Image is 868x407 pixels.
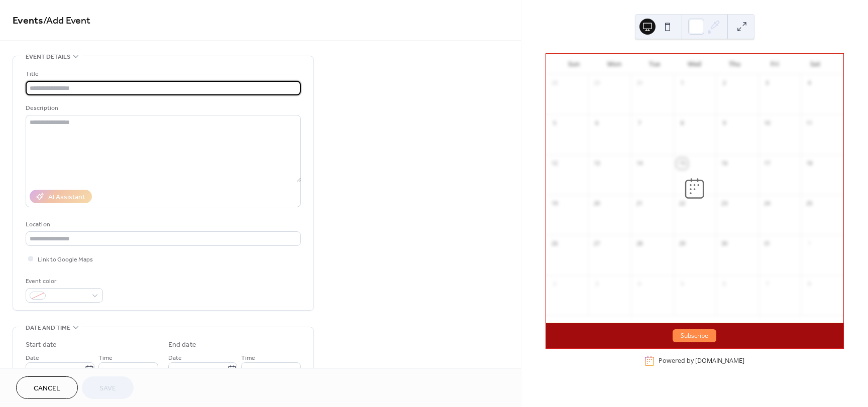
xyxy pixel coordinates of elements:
[804,78,815,89] div: 4
[755,54,795,74] div: Fri
[762,238,773,249] div: 31
[762,118,773,129] div: 10
[634,54,675,74] div: Tue
[634,279,645,290] div: 4
[719,118,730,129] div: 9
[677,118,688,129] div: 8
[168,353,182,363] span: Date
[634,158,645,169] div: 14
[594,54,634,74] div: Mon
[762,198,773,209] div: 24
[695,356,744,365] a: [DOMAIN_NAME]
[634,198,645,209] div: 21
[677,198,688,209] div: 22
[13,11,43,31] a: Events
[26,353,39,363] span: Date
[26,323,70,333] span: Date and time
[26,276,101,287] div: Event color
[719,198,730,209] div: 23
[549,118,560,129] div: 5
[26,340,57,350] div: Start date
[549,279,560,290] div: 2
[26,219,299,230] div: Location
[659,356,744,365] div: Powered by
[241,353,255,363] span: Time
[762,158,773,169] div: 17
[38,254,93,265] span: Link to Google Maps
[804,158,815,169] div: 18
[719,279,730,290] div: 6
[804,279,815,290] div: 8
[591,78,602,89] div: 29
[591,118,602,129] div: 6
[634,238,645,249] div: 28
[16,376,78,399] button: Cancel
[591,198,602,209] div: 20
[34,383,60,394] span: Cancel
[804,238,815,249] div: 1
[719,158,730,169] div: 16
[549,158,560,169] div: 12
[549,198,560,209] div: 19
[43,11,90,31] span: / Add Event
[762,279,773,290] div: 7
[591,238,602,249] div: 27
[804,198,815,209] div: 25
[673,329,716,342] button: Subscribe
[549,238,560,249] div: 26
[677,78,688,89] div: 1
[677,238,688,249] div: 29
[762,78,773,89] div: 3
[168,340,196,350] div: End date
[719,238,730,249] div: 30
[634,118,645,129] div: 7
[675,54,715,74] div: Wed
[26,69,299,79] div: Title
[26,103,299,113] div: Description
[554,54,594,74] div: Sun
[98,353,113,363] span: Time
[591,158,602,169] div: 13
[795,54,835,74] div: Sat
[677,158,688,169] div: 15
[634,78,645,89] div: 30
[591,279,602,290] div: 3
[677,279,688,290] div: 5
[715,54,755,74] div: Thu
[719,78,730,89] div: 2
[804,118,815,129] div: 11
[549,78,560,89] div: 28
[26,52,70,62] span: Event details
